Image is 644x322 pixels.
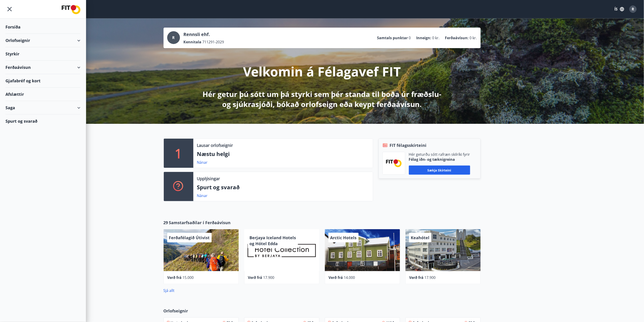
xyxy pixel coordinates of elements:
[197,176,220,182] p: Upplýsingar
[445,35,469,40] p: Ferðaávísun :
[432,35,440,40] span: 0 kr.
[184,31,224,38] p: Rennsli ehf.
[184,39,202,44] p: Kennitala
[5,5,14,13] button: menu
[5,61,80,74] div: Ferðaávísun
[5,101,80,114] div: Saga
[416,35,431,40] p: Inneign :
[377,35,408,40] p: Samtals punktar
[409,157,470,162] p: Félag iðn- og tæknigreina
[248,275,262,280] span: Verð frá
[169,235,210,240] span: Ferðafélagið Útivist
[197,193,208,198] a: Nánar
[203,39,224,44] span: 711291-2029
[330,235,357,240] span: Arctic Hotels
[628,4,639,15] button: R
[425,275,436,280] span: 17.900
[344,275,355,280] span: 14.000
[5,47,80,61] div: Styrkir
[5,34,80,47] div: Orlofseignir
[183,275,194,280] span: 15.000
[411,235,430,240] span: Keahótel
[250,235,296,246] span: Berjaya Iceland Hotels og Hótel Edda
[172,35,175,40] span: R
[5,74,80,88] div: Gjafabréf og kort
[470,35,477,40] span: 0 kr.
[197,183,369,191] p: Spurt og svarað
[329,275,343,280] span: Verð frá
[612,5,627,13] button: ÍS
[164,288,175,293] a: Sjá allt
[386,159,402,167] img: FPQVkF9lTnNbbaRSFyT17YYeljoOGk5m51IhT0bO.png
[409,35,411,40] span: 0
[409,152,470,157] p: Hér geturðu sótt rafræn skilríki fyrir
[62,5,80,14] img: union_logo
[409,275,424,280] span: Verð frá
[169,220,231,226] span: Samstarfsaðilar í Ferðaávísun
[202,89,442,109] p: Hér getur þú sótt um þá styrki sem þér standa til boða úr fræðslu- og sjúkrasjóði, bókað orlofsei...
[632,7,634,12] span: R
[197,142,233,148] p: Lausar orlofseignir
[164,220,168,226] span: 29
[409,166,470,175] button: Sækja skírteini
[390,142,427,148] span: FIT félagsskírteini
[175,145,182,162] p: 1
[5,88,80,101] div: Afslættir
[263,275,275,280] span: 17.900
[197,160,208,165] a: Nánar
[5,20,80,34] div: Forsíða
[197,150,369,158] p: Næstu helgi
[164,308,188,314] span: Orlofseignir
[243,63,401,80] p: Velkomin á Félagavef FIT
[5,114,80,128] div: Spurt og svarað
[167,275,182,280] span: Verð frá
